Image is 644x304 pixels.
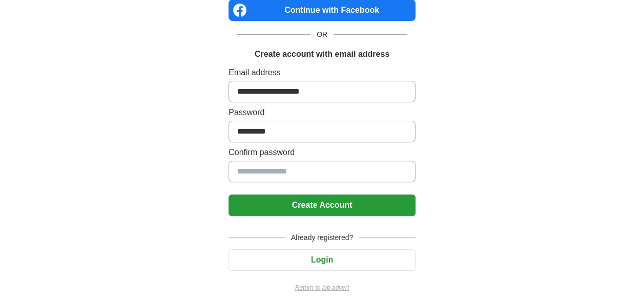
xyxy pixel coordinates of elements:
[228,249,416,271] button: Login
[228,194,416,216] button: Create Account
[228,106,416,119] label: Password
[228,67,416,79] label: Email address
[285,232,359,243] span: Already registered?
[228,146,416,159] label: Confirm password
[255,48,389,60] h1: Create account with email address
[310,29,334,40] span: OR
[228,283,416,292] a: Return to job advert
[228,255,416,264] a: Login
